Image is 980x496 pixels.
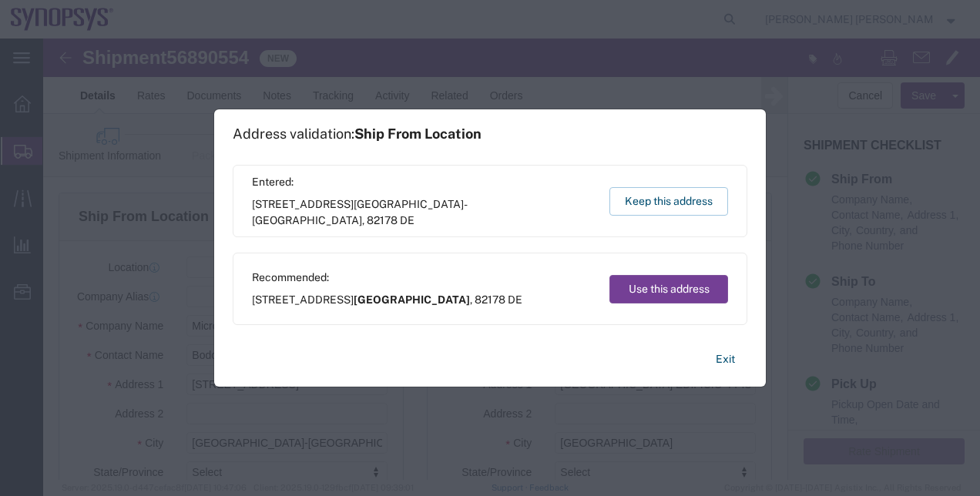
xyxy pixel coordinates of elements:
button: Keep this address [609,187,728,216]
h1: Address validation: [233,126,482,142]
span: 82178 [475,293,505,306]
span: DE [508,293,522,306]
span: [GEOGRAPHIC_DATA]-[GEOGRAPHIC_DATA] [252,198,468,226]
span: Recommended: [252,270,522,286]
span: [STREET_ADDRESS] , [252,196,595,229]
span: [GEOGRAPHIC_DATA] [354,293,470,306]
span: 82178 [367,214,398,226]
button: Use this address [609,275,728,303]
span: DE [400,214,414,226]
span: Ship From Location [354,126,482,142]
span: Entered: [252,174,595,190]
span: [STREET_ADDRESS] , [252,292,522,308]
button: Exit [703,346,747,373]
